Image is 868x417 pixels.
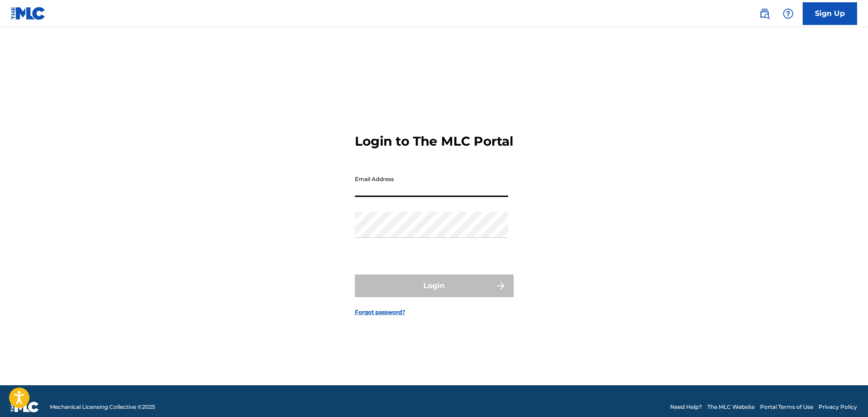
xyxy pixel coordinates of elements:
[760,403,813,411] a: Portal Terms of Use
[755,5,774,23] a: Public Search
[670,403,702,411] a: Need Help?
[50,403,155,411] span: Mechanical Licensing Collective © 2025
[759,8,770,19] img: search
[707,403,755,411] a: The MLC Website
[779,5,797,23] div: Help
[355,308,405,316] a: Forgot password?
[11,7,46,20] img: MLC Logo
[783,8,794,19] img: help
[355,133,513,149] h3: Login to The MLC Portal
[819,403,857,411] a: Privacy Policy
[823,373,868,417] iframe: Chat Widget
[803,2,857,25] a: Sign Up
[11,402,39,412] img: logo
